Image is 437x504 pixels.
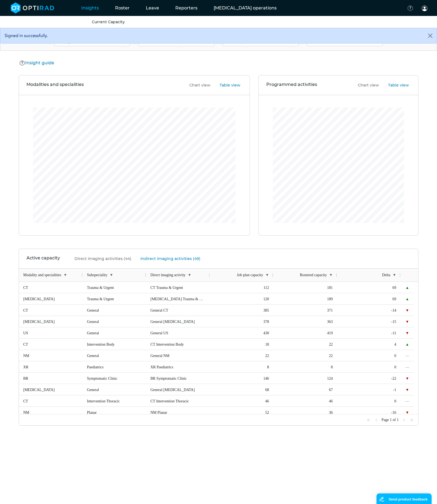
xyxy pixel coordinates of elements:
div: ― [401,350,414,361]
div: CT [19,395,83,406]
div: General [83,350,146,361]
div: ▼ [401,384,414,395]
span: of [393,418,396,422]
button: Chart view [351,82,381,88]
div: NM [19,407,83,418]
div: First Page [367,418,371,422]
div: ▼ [401,316,414,327]
div: ▼ [401,327,414,338]
div: 8 [210,361,273,372]
div: BR [19,373,83,384]
div: Intervention Body [83,339,146,350]
div: General US [146,327,210,338]
div: General NM [146,350,210,361]
span: Direct imaging activity [150,273,186,277]
button: Insight guide [19,59,56,66]
div: Next Page [402,418,406,422]
div: 120 [210,293,273,304]
div: -16 [337,407,401,418]
span: Job plan capacity [214,273,263,277]
div: General CT [146,305,210,316]
div: 419 [273,327,337,338]
div: 371 [273,305,337,316]
span: 1 [397,418,399,422]
div: 0 [337,361,401,372]
div: 52 [210,407,273,418]
div: 46 [210,395,273,406]
div: NM [19,350,83,361]
div: ▼ [401,305,414,316]
button: Table view [382,82,411,88]
div: CT [19,282,83,293]
button: Direct imaging activities (44) [68,256,133,262]
div: ▼ [401,407,414,418]
img: Help Icon [19,60,25,66]
div: 146 [210,373,273,384]
div: [MEDICAL_DATA] [19,316,83,327]
div: General [83,305,146,316]
span: Subspeciality [87,273,107,277]
div: ― [401,361,414,372]
div: 363 [273,316,337,327]
div: 22 [273,350,337,361]
span: ▼ [265,273,269,277]
div: ▲ [401,293,414,304]
div: 112 [210,282,273,293]
div: -1 [337,384,401,395]
div: [MEDICAL_DATA] [19,384,83,395]
div: ▼ [401,373,414,384]
div: 430 [210,327,273,338]
img: brand-opti-rad-logos-blue-and-white-d2f68631ba2948856bd03f2d395fb146ddc8fb01b4b6e9315ea85fa773367... [11,2,54,14]
h3: Programmed activities [266,82,317,88]
div: 385 [210,305,273,316]
div: Paediatrics [83,361,146,372]
div: 0 [337,395,401,406]
div: -15 [337,316,401,327]
div: [MEDICAL_DATA] Trauma & Urgent [146,293,210,304]
div: ― [401,395,414,406]
h3: Modalities and specialities [26,82,84,88]
span: Page [382,418,389,422]
div: 22 [210,350,273,361]
span: ▼ [329,273,333,277]
div: 189 [273,293,337,304]
div: XR Paediatrics [146,361,210,372]
div: Intervention Thoracic [83,395,146,406]
div: BR Symptomatic Clinic [146,373,210,384]
span: Delta [341,273,390,277]
div: 69 [337,293,401,304]
div: CT [19,339,83,350]
span: ▼ [392,273,396,277]
span: ▼ [188,273,191,277]
button: Chart view [183,82,212,88]
div: General [MEDICAL_DATA] [146,316,210,327]
div: 22 [273,339,337,350]
div: NM Planar [146,407,210,418]
div: -14 [337,305,401,316]
div: 18 [210,339,273,350]
div: 8 [273,361,337,372]
div: -11 [337,327,401,338]
a: Current Capacity [92,19,125,24]
div: Last Page [409,418,414,422]
div: US [19,327,83,338]
div: 69 [337,282,401,293]
span: Modality and specialities [23,273,61,277]
div: 68 [210,384,273,395]
button: Indirect imaging activities (49) [134,256,202,262]
div: 378 [210,316,273,327]
div: General [83,316,146,327]
div: ▲ [401,282,414,293]
div: 36 [273,407,337,418]
button: Table view [213,82,242,88]
div: General [MEDICAL_DATA] [146,384,210,395]
button: Close [424,28,437,43]
div: XR [19,361,83,372]
div: -22 [337,373,401,384]
span: ▼ [109,273,113,277]
div: ▲ [401,339,414,350]
span: ▼ [63,273,67,277]
div: 181 [273,282,337,293]
div: CT [19,305,83,316]
div: Previous Page [374,418,378,422]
